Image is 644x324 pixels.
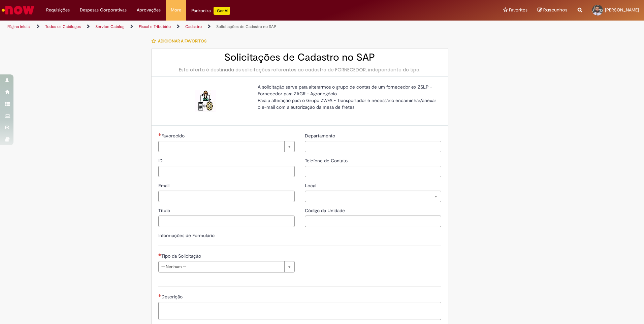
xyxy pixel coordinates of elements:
a: Service Catalog [95,24,124,29]
div: Esta oferta é destinada às solicitações referentes ao cadastro de FORNECEDOR, independente do tipo. [158,66,441,73]
p: +GenAi [214,7,230,15]
span: [PERSON_NAME] [605,7,639,13]
input: Título [158,216,295,227]
span: ID [158,158,164,164]
a: Limpar campo Local [305,191,441,202]
span: Favoritos [509,7,527,13]
a: Todos os Catálogos [45,24,81,29]
span: Local [305,183,318,189]
a: Rascunhos [538,7,568,13]
span: Email [158,183,171,189]
a: Página inicial [7,24,31,29]
span: Aprovações [137,7,161,13]
span: Tipo da Solicitação [161,253,202,259]
input: Código da Unidade [305,216,441,227]
input: ID [158,166,295,177]
span: Descrição [161,294,184,300]
button: Adicionar a Favoritos [151,34,210,48]
a: Solicitações de Cadastro no SAP [216,24,276,29]
textarea: Descrição [158,302,441,320]
span: More [171,7,181,13]
span: Necessários [158,294,161,297]
div: Padroniza [191,7,230,15]
span: Departamento [305,133,336,139]
span: Despesas Corporativas [80,7,127,13]
span: -- Nenhum -- [161,261,281,272]
span: Requisições [46,7,70,13]
span: Adicionar a Favoritos [158,38,206,44]
input: Departamento [305,141,441,152]
img: Solicitações de Cadastro no SAP [195,90,216,112]
span: Telefone de Contato [305,158,349,164]
a: Cadastro [185,24,202,29]
h2: Solicitações de Cadastro no SAP [158,52,441,63]
ul: Trilhas de página [5,21,424,33]
label: Informações de Formulário [158,232,215,238]
span: Rascunhos [543,7,568,13]
a: Fiscal e Tributário [139,24,171,29]
img: ServiceNow [1,3,35,17]
span: Título [158,207,171,214]
span: Necessários [158,253,161,256]
span: Código da Unidade [305,207,346,214]
input: Telefone de Contato [305,166,441,177]
a: Limpar campo Favorecido [158,141,295,152]
span: Necessários [158,133,161,136]
p: A solicitação serve para alterarmos o grupo de contas de um fornecedor ex ZSLP - Fornecedor para ... [258,84,436,110]
span: Necessários - Favorecido [161,133,186,139]
input: Email [158,191,295,202]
